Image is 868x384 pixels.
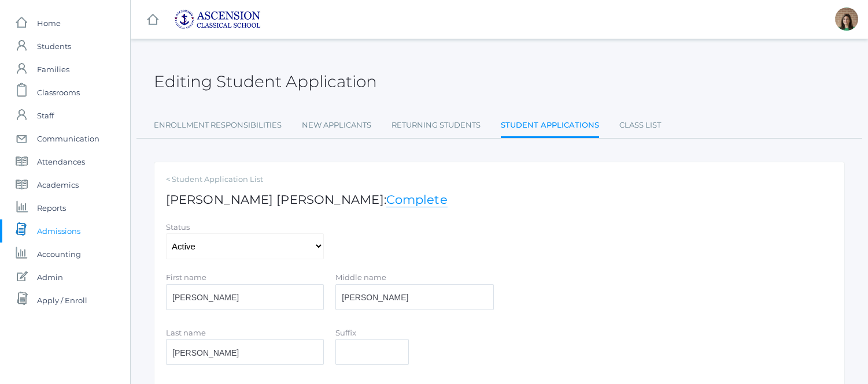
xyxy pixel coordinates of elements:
a: New Applicants [302,114,371,137]
a: Returning Students [391,114,481,137]
span: Communication [37,127,99,150]
a: Class List [619,114,661,137]
span: : [384,192,448,207]
label: Middle name [335,273,386,282]
span: Academics [37,173,79,196]
a: Complete [386,192,448,207]
label: Last name [166,328,206,337]
img: ascension-logo-blue-113fc29133de2fb5813e50b71547a291c5fdb7962bf76d49838a2a14a36269ea.jpg [174,9,261,29]
h1: [PERSON_NAME] [PERSON_NAME] [166,193,833,206]
a: Enrollment Responsibilities [154,114,282,137]
label: First name [166,273,206,282]
span: Home [37,12,61,35]
span: Classrooms [37,81,80,104]
span: Students [37,35,71,58]
a: Student Applications [501,114,599,139]
span: Families [37,58,69,81]
span: Attendances [37,150,85,173]
a: < Student Application List [166,174,833,185]
label: Status [166,222,190,232]
label: Suffix [335,328,356,337]
span: Reports [37,196,66,219]
div: Jenna Adams [835,8,858,31]
h2: Editing Student Application [154,73,377,91]
span: Admin [37,266,63,289]
span: Apply / Enroll [37,289,87,312]
span: Accounting [37,243,81,266]
span: Staff [37,104,54,127]
span: Admissions [37,219,80,243]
